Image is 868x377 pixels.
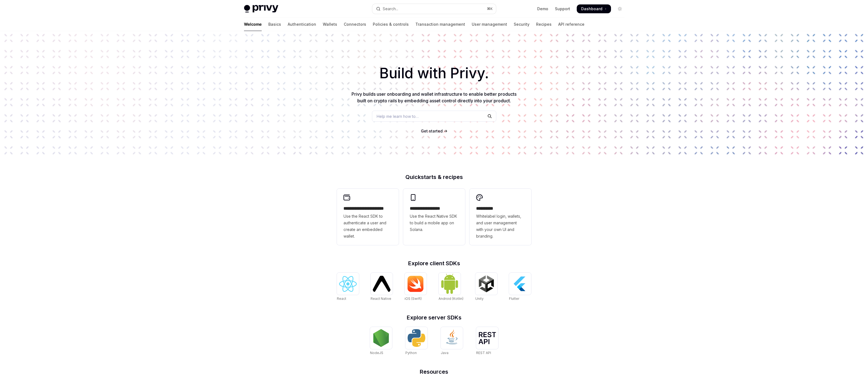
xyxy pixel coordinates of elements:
img: Java [443,329,461,347]
span: Dashboard [581,6,602,12]
span: ⌘ K [487,7,493,11]
span: React [337,297,346,301]
h1: Build with Privy. [9,63,859,84]
img: Flutter [511,275,529,293]
a: Wallets [323,18,337,31]
a: React NativeReact Native [371,273,393,301]
img: REST API [478,332,496,344]
img: light logo [244,5,278,13]
span: Whitelabel login, wallets, and user management with your own UI and branding. [476,213,525,240]
a: **** *****Whitelabel login, wallets, and user management with your own UI and branding. [470,189,531,245]
span: Use the React SDK to authenticate a user and create an embedded wallet. [343,213,392,240]
a: Transaction management [415,18,465,31]
img: NodeJS [372,329,390,347]
div: Search... [383,6,398,12]
span: Use the React Native SDK to build a mobile app on Solana. [410,213,458,233]
a: FlutterFlutter [509,273,531,301]
a: API reference [558,18,584,31]
img: Android (Kotlin) [441,273,458,294]
a: Dashboard [577,4,611,13]
span: React Native [371,297,391,301]
span: Java [441,351,449,355]
a: Android (Kotlin)Android (Kotlin) [439,273,463,301]
a: Get started [421,128,443,134]
a: JavaJava [441,327,463,356]
img: Python [408,329,425,347]
a: REST APIREST API [476,327,498,356]
a: User management [472,18,507,31]
span: REST API [476,351,491,355]
a: Support [555,6,570,12]
h2: Explore client SDKs [337,261,531,266]
a: UnityUnity [475,273,497,301]
a: Welcome [244,18,262,31]
span: Privy builds user onboarding and wallet infrastructure to enable better products built on crypto ... [352,91,516,103]
img: iOS (Swift) [407,275,424,292]
a: PythonPython [405,327,428,356]
span: Get started [421,129,443,133]
h2: Resources [337,369,531,375]
a: **** **** **** ***Use the React Native SDK to build a mobile app on Solana. [403,189,465,245]
span: Android (Kotlin) [439,297,463,301]
span: iOS (Swift) [405,297,422,301]
a: NodeJSNodeJS [370,327,392,356]
a: Security [514,18,529,31]
h2: Explore server SDKs [337,315,531,320]
button: Open search [372,4,496,14]
a: Basics [268,18,281,31]
button: Toggle dark mode [615,4,624,13]
span: Unity [475,297,484,301]
span: Flutter [509,297,519,301]
span: NodeJS [370,351,383,355]
img: React Native [373,276,390,292]
img: React [339,276,357,292]
a: Authentication [288,18,316,31]
a: Demo [537,6,548,12]
a: iOS (Swift)iOS (Swift) [405,273,427,301]
a: Policies & controls [373,18,409,31]
a: Recipes [536,18,552,31]
span: Help me learn how to… [377,113,419,119]
a: ReactReact [337,273,359,301]
img: Unity [478,275,495,293]
a: Connectors [344,18,366,31]
span: Python [405,351,417,355]
h2: Quickstarts & recipes [337,174,531,180]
